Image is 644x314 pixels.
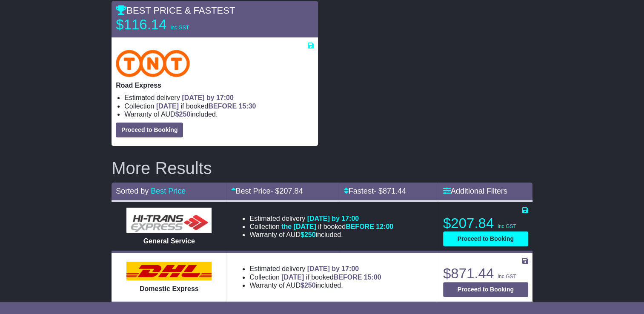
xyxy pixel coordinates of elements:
span: [DATE] [156,103,179,110]
a: Additional Filters [443,187,507,195]
span: [DATE] by 17:00 [182,94,234,101]
span: 12:00 [376,223,393,230]
span: the [DATE] [281,223,316,230]
span: Domestic Express [140,285,199,292]
p: $116.14 [116,16,222,33]
li: Collection [124,102,313,110]
a: Fastest- $871.44 [344,187,406,195]
span: General Service [143,237,195,245]
span: 15:30 [238,103,256,110]
li: Warranty of AUD included. [124,110,313,118]
button: Proceed to Booking [116,123,183,137]
span: BEFORE [208,103,237,110]
span: 250 [179,111,191,118]
li: Collection [249,223,393,231]
span: BEFORE [334,274,362,281]
span: [DATE] by 17:00 [307,265,359,272]
span: 250 [304,282,316,289]
span: if booked [156,103,256,110]
a: Best Price- $207.84 [231,187,303,195]
p: $207.84 [443,215,528,232]
span: inc GST [498,274,516,280]
span: [DATE] by 17:00 [307,215,359,222]
img: TNT Domestic: Road Express [116,50,190,77]
span: inc GST [498,223,516,229]
li: Collection [249,273,381,281]
span: $ [175,111,191,118]
p: Road Express [116,81,313,89]
span: BEFORE [346,223,374,230]
img: DHL: Domestic Express [126,262,212,280]
li: Estimated delivery [124,94,313,102]
span: inc GST [171,25,189,31]
li: Estimated delivery [249,265,381,273]
span: $ [301,282,316,289]
span: Sorted by [116,187,149,195]
span: - $ [270,187,303,195]
span: if booked [281,274,381,281]
span: [DATE] [281,274,304,281]
span: 207.84 [280,187,303,195]
li: Warranty of AUD included. [249,231,393,239]
span: $ [301,231,316,238]
span: 250 [304,231,316,238]
h2: More Results [112,159,532,177]
span: 871.44 [383,187,406,195]
span: if booked [281,223,393,230]
button: Proceed to Booking [443,231,528,246]
li: Warranty of AUD included. [249,281,381,289]
span: - $ [374,187,406,195]
p: $871.44 [443,265,528,282]
li: Estimated delivery [249,214,393,223]
a: Best Price [151,187,186,195]
button: Proceed to Booking [443,282,528,297]
span: BEST PRICE & FASTEST [116,5,235,16]
span: 15:00 [364,274,381,281]
img: HiTrans: General Service [126,208,212,233]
